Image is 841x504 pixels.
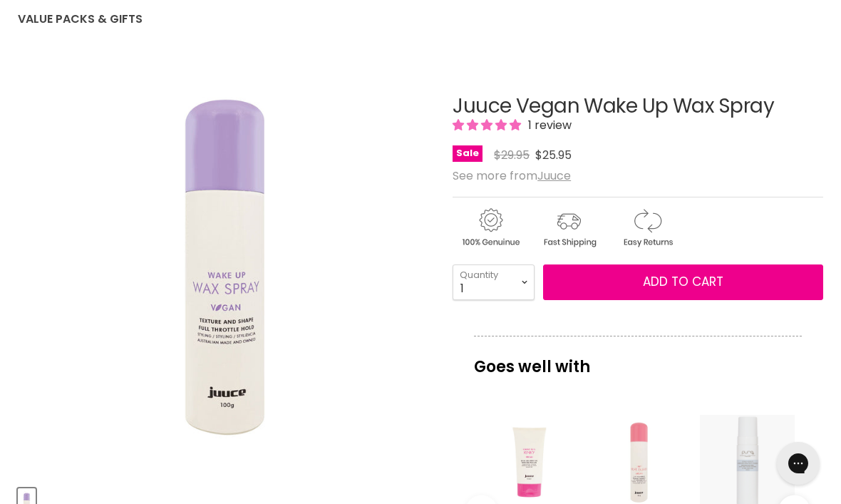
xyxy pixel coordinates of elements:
[132,60,319,475] img: Juuce Vegan Wake Up Wax Spray
[453,264,535,300] select: Quantity
[453,145,483,162] span: Sale
[537,168,571,184] a: Juuce
[453,117,524,133] span: 5.00 stars
[535,147,572,163] span: $25.95
[543,264,823,300] button: Add to cart
[7,4,153,34] a: Value Packs & Gifts
[643,273,723,290] span: Add to cart
[609,206,685,250] img: returns.gif
[531,206,607,250] img: shipping.gif
[18,60,433,475] div: Juuce Vegan Wake Up Wax Spray image. Click or Scroll to Zoom.
[494,147,530,163] span: $29.95
[770,437,827,490] iframe: Gorgias live chat messenger
[474,336,802,383] p: Goes well with
[453,168,571,184] span: See more from
[453,96,823,118] h1: Juuce Vegan Wake Up Wax Spray
[453,206,528,250] img: genuine.gif
[524,117,572,133] span: 1 review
